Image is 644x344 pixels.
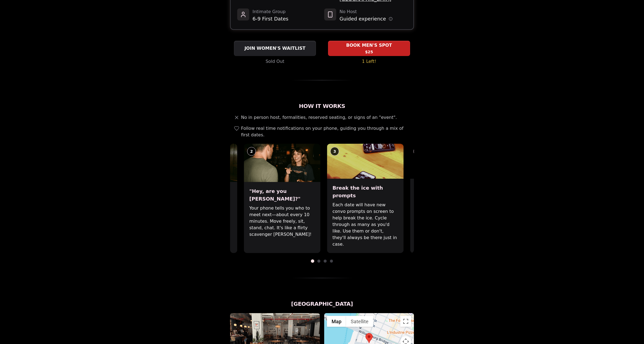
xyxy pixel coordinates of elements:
[230,102,414,110] h2: How It Works
[244,144,320,182] img: "Hey, are you Max?"
[346,316,373,327] button: Show satellite imagery
[249,187,315,203] h3: "Hey, are you [PERSON_NAME]?"
[340,15,386,23] span: Guided experience
[330,147,339,156] div: 3
[166,187,232,195] h3: Arrive & Check In
[413,147,422,156] div: 4
[161,144,237,182] img: Arrive & Check In
[340,8,393,15] span: No Host
[243,45,307,52] span: JOIN WOMEN'S WAITLIST
[266,58,285,65] span: Sold Out
[234,41,316,56] button: JOIN WOMEN'S WAITLIST - Sold Out
[332,184,398,199] h3: Break the ice with prompts
[327,316,346,327] button: Show street map
[362,58,376,65] span: 1 Left!
[247,147,256,156] div: 2
[400,316,411,327] button: Toggle fullscreen view
[249,205,315,238] p: Your phone tells you who to meet next—about every 10 minutes. Move freely, sit, stand, chat. It's...
[253,8,288,15] span: Intimate Group
[253,15,288,23] span: 6-9 First Dates
[241,125,412,138] span: Follow real time notifications on your phone, guiding you through a mix of first dates.
[328,41,410,56] button: BOOK MEN'S SPOT - 1 Left!
[410,144,487,179] img: Keep track of who stood out
[230,300,414,308] h2: [GEOGRAPHIC_DATA]
[332,202,398,248] p: Each date will have new convo prompts on screen to help break the ice. Cycle through as many as y...
[345,42,393,49] span: BOOK MEN'S SPOT
[166,197,232,243] p: Your remote wingman will text you a check-in link, tap in with your self description, fun fact, a...
[241,114,397,121] span: No in person host, formalities, reserved seating, or signs of an "event".
[365,49,373,55] span: $25
[327,144,404,179] img: Break the ice with prompts
[389,17,393,21] button: Host information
